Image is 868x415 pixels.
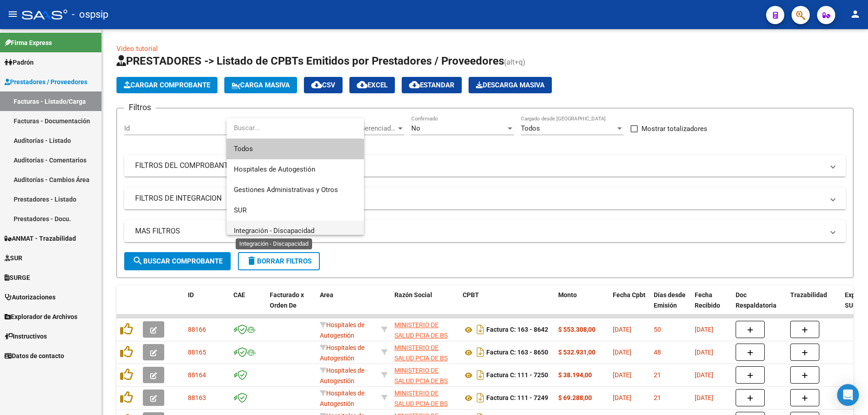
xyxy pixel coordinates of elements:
[227,118,362,138] input: dropdown search
[234,206,247,214] span: SUR
[234,139,357,159] span: Todos
[837,384,859,406] div: Open Intercom Messenger
[234,165,315,173] span: Hospitales de Autogestión
[234,186,338,194] span: Gestiones Administrativas y Otros
[234,227,314,235] span: Integración - Discapacidad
